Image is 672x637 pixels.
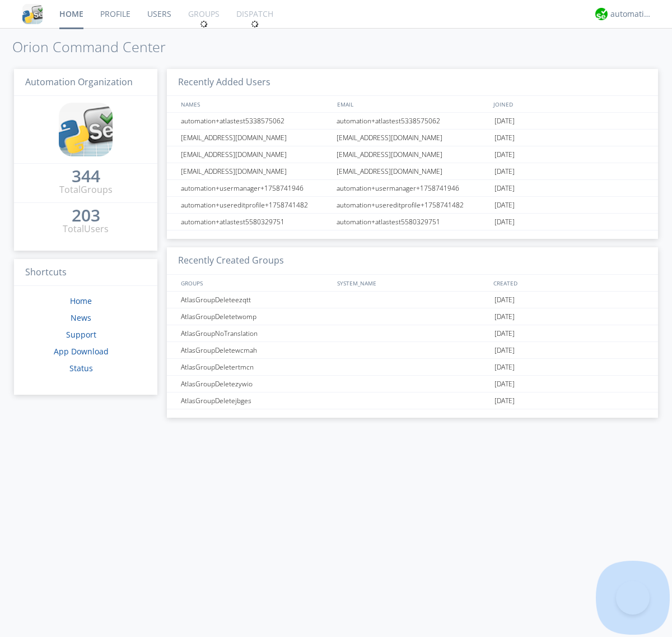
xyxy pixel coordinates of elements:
[178,308,333,325] div: AtlasGroupDeletetwomp
[334,214,492,230] div: automation+atlastest5580329751
[494,146,515,163] span: [DATE]
[167,163,658,180] a: [EMAIL_ADDRESS][DOMAIN_NAME][EMAIL_ADDRESS][DOMAIN_NAME][DATE]
[491,96,647,112] div: JOINED
[494,376,515,393] span: [DATE]
[167,247,658,275] h3: Recently Created Groups
[167,308,658,325] a: AtlasGroupDeletetwomp[DATE]
[167,214,658,230] a: automation+atlastest5580329751automation+atlastest5580329751[DATE]
[178,342,333,358] div: AtlasGroupDeletewcmah
[167,113,658,130] a: automation+atlastest5338575062automation+atlastest5338575062[DATE]
[178,146,333,163] div: [EMAIL_ADDRESS][DOMAIN_NAME]
[167,393,658,409] a: AtlasGroupDeletejbges[DATE]
[22,4,43,24] img: cddb5a64eb264b2086981ab96f4c1ba7
[72,210,100,223] a: 203
[610,8,652,20] div: automation+atlas
[494,197,515,214] span: [DATE]
[178,214,333,230] div: automation+atlastest5580329751
[167,197,658,214] a: automation+usereditprofile+1758741482automation+usereditprofile+1758741482[DATE]
[494,325,515,342] span: [DATE]
[178,180,333,196] div: automation+usermanager+1758741946
[59,103,113,156] img: cddb5a64eb264b2086981ab96f4c1ba7
[72,170,100,182] div: 344
[494,308,515,325] span: [DATE]
[334,113,492,129] div: automation+atlastest5338575062
[72,210,100,221] div: 203
[63,223,109,236] div: Total Users
[167,130,658,146] a: [EMAIL_ADDRESS][DOMAIN_NAME][EMAIL_ADDRESS][DOMAIN_NAME][DATE]
[167,180,658,197] a: automation+usermanager+1758741946automation+usermanager+1758741946[DATE]
[178,325,333,341] div: AtlasGroupNoTranslation
[70,296,92,306] a: Home
[178,359,333,375] div: AtlasGroupDeletertmcn
[66,329,96,340] a: Support
[334,180,492,196] div: automation+usermanager+1758741946
[334,197,492,213] div: automation+usereditprofile+1758741482
[71,312,91,323] a: News
[494,130,515,146] span: [DATE]
[334,275,491,291] div: SYSTEM_NAME
[25,76,133,88] span: Automation Organization
[178,275,332,291] div: GROUPS
[178,163,333,179] div: [EMAIL_ADDRESS][DOMAIN_NAME]
[167,292,658,308] a: AtlasGroupDeleteezqtt[DATE]
[69,363,93,373] a: Status
[334,96,491,112] div: EMAIL
[178,393,333,409] div: AtlasGroupDeletejbges
[167,69,658,96] h3: Recently Added Users
[494,180,515,197] span: [DATE]
[54,346,109,357] a: App Download
[167,146,658,163] a: [EMAIL_ADDRESS][DOMAIN_NAME][EMAIL_ADDRESS][DOMAIN_NAME][DATE]
[200,20,208,28] img: spin.svg
[334,163,492,179] div: [EMAIL_ADDRESS][DOMAIN_NAME]
[494,393,515,409] span: [DATE]
[167,376,658,393] a: AtlasGroupDeletezywio[DATE]
[494,214,515,230] span: [DATE]
[14,259,157,287] h3: Shortcuts
[494,359,515,376] span: [DATE]
[178,292,333,308] div: AtlasGroupDeleteezqtt
[616,581,650,615] iframe: Toggle Customer Support
[494,113,515,130] span: [DATE]
[167,325,658,342] a: AtlasGroupNoTranslation[DATE]
[178,113,333,129] div: automation+atlastest5338575062
[178,376,333,392] div: AtlasGroupDeletezywio
[334,130,492,146] div: [EMAIL_ADDRESS][DOMAIN_NAME]
[178,197,333,213] div: automation+usereditprofile+1758741482
[494,292,515,308] span: [DATE]
[178,130,333,146] div: [EMAIL_ADDRESS][DOMAIN_NAME]
[72,170,100,183] a: 344
[494,342,515,359] span: [DATE]
[491,275,647,291] div: CREATED
[167,342,658,359] a: AtlasGroupDeletewcmah[DATE]
[494,163,515,180] span: [DATE]
[334,146,492,163] div: [EMAIL_ADDRESS][DOMAIN_NAME]
[167,359,658,376] a: AtlasGroupDeletertmcn[DATE]
[59,183,113,196] div: Total Groups
[251,20,259,28] img: spin.svg
[178,96,332,112] div: NAMES
[595,8,608,20] img: d2d01cd9b4174d08988066c6d424eccd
